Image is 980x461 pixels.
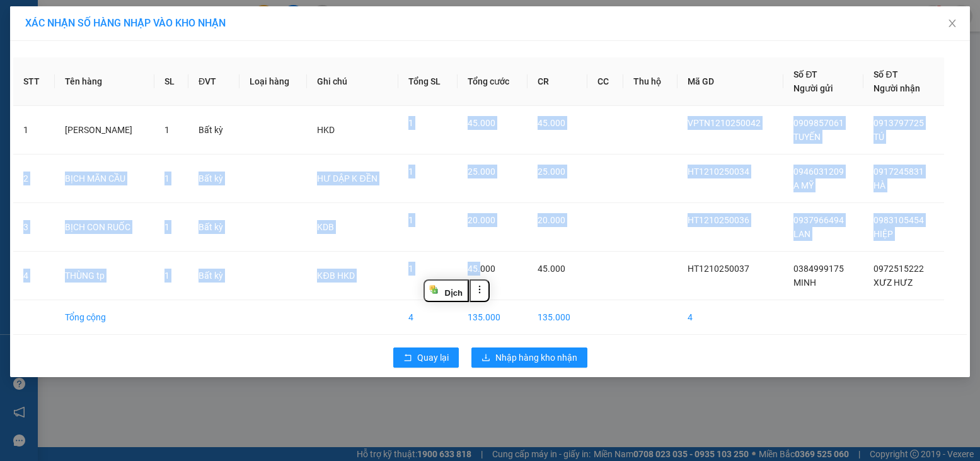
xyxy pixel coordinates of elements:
td: 4 [13,252,55,300]
span: 1 [408,118,413,128]
span: 0983105454 [873,215,924,225]
td: Bất kỳ [188,155,239,203]
span: 45.000 [468,264,495,274]
span: 45.000 [538,264,565,274]
button: rollbackQuay lại [393,347,459,368]
td: THÙNG tp [55,252,154,300]
td: Bất kỳ [188,203,239,252]
span: Người gửi [793,83,833,93]
th: Mã GD [677,57,783,106]
th: STT [13,57,55,106]
span: 25.000 [538,166,565,177]
span: 1 [408,166,413,177]
th: SL [154,57,188,106]
th: Thu hộ [623,57,677,106]
span: 0384999175 [793,264,844,274]
span: 0909857061 [793,118,844,128]
th: ĐVT [188,57,239,106]
span: Người nhận [873,83,920,93]
span: 0913797725 [873,118,924,128]
span: 1 [164,271,170,281]
span: 1 [164,173,170,184]
td: Tổng cộng [55,300,154,335]
th: CR [527,57,587,106]
span: HT1210250037 [688,264,749,274]
span: 1 [408,264,413,274]
td: Bất kỳ [188,106,239,155]
button: downloadNhập hàng kho nhận [471,347,587,368]
span: A MỸ [793,180,814,190]
td: [PERSON_NAME] [55,106,154,155]
td: BỊCH MÃN CẦU [55,155,154,203]
td: 1 [13,106,55,155]
td: 2 [13,155,55,203]
span: HT1210250034 [688,166,749,177]
span: 45.000 [538,118,565,128]
th: Tổng SL [398,57,458,106]
span: Số ĐT [793,69,817,79]
th: Tổng cước [458,57,527,106]
span: HIỆP [873,229,893,239]
span: 0917245831 [873,166,924,177]
span: HÀ [873,180,885,190]
span: 1 [164,222,170,232]
th: Tên hàng [55,57,154,106]
span: HƯ DẬP K ĐỀN [317,173,377,184]
span: 0937966494 [793,215,844,225]
span: Số ĐT [873,69,897,79]
td: 135.000 [527,300,587,335]
th: Loại hàng [239,57,308,106]
span: 20.000 [468,215,495,225]
td: 4 [677,300,783,335]
span: KĐB HKD [317,271,354,281]
span: 0972515222 [873,264,924,274]
td: 3 [13,203,55,252]
span: download [481,353,490,363]
th: Ghi chú [307,57,398,106]
span: MINH [793,277,816,288]
td: 4 [398,300,458,335]
span: 0946031209 [793,166,844,177]
span: LAN [793,229,810,239]
td: 135.000 [458,300,527,335]
span: 1 [164,125,170,135]
span: TÚ [873,132,884,142]
span: KDB [317,222,334,232]
span: 25.000 [468,166,495,177]
span: 45.000 [468,118,495,128]
span: 1 [408,215,413,225]
span: HT1210250036 [688,215,749,225]
span: HKD [317,125,335,135]
span: TUYẾN [793,132,821,142]
span: 20.000 [538,215,565,225]
span: XƯZ HƯZ [873,277,913,288]
th: CC [587,57,623,106]
span: XÁC NHẬN SỐ HÀNG NHẬP VÀO KHO NHẬN [25,17,226,29]
td: Bất kỳ [188,252,239,300]
td: BỊCH CON RUỐC [55,203,154,252]
span: close [947,18,957,28]
span: Nhập hàng kho nhận [495,351,577,365]
button: Close [935,6,970,42]
span: rollback [403,353,412,363]
span: Quay lại [417,351,449,365]
span: VPTN1210250042 [688,118,761,128]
